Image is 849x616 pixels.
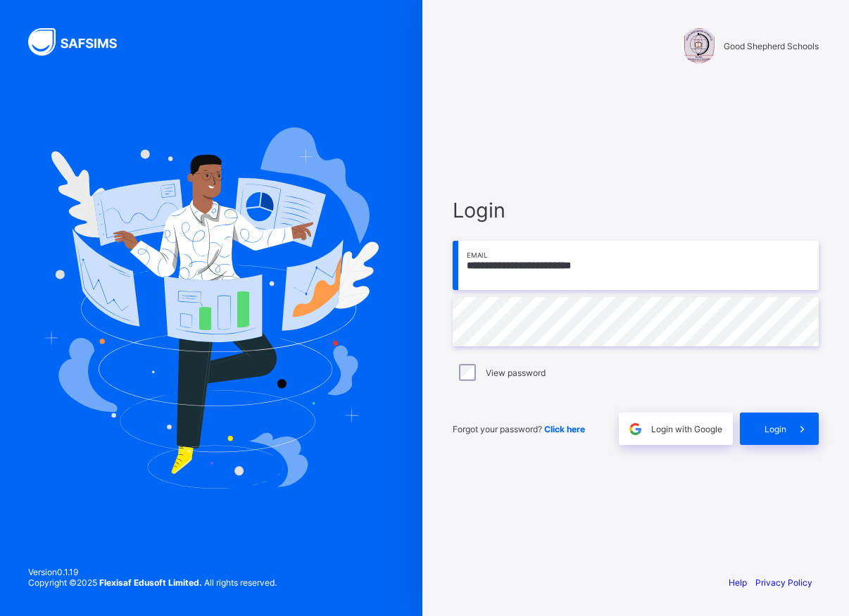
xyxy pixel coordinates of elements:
[651,424,722,434] span: Login with Google
[44,127,379,488] img: Hero Image
[486,367,546,378] label: View password
[99,577,202,588] strong: Flexisaf Edusoft Limited.
[765,424,786,434] span: Login
[28,28,134,56] img: SAFSIMS Logo
[453,198,819,222] span: Login
[627,421,643,437] img: google.396cfc9801f0270233282035f929180a.svg
[755,577,812,588] a: Privacy Policy
[453,424,585,434] span: Forgot your password?
[544,424,585,434] a: Click here
[28,567,277,577] span: Version 0.1.19
[729,577,747,588] a: Help
[724,41,819,51] span: Good Shepherd Schools
[28,577,277,588] span: Copyright © 2025 All rights reserved.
